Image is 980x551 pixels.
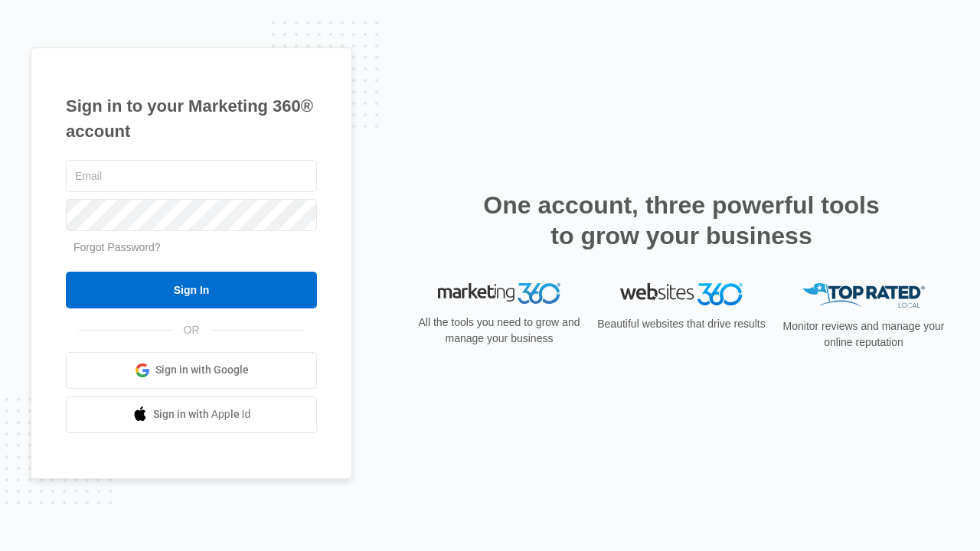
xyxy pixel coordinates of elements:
[802,283,925,308] img: Top Rated Local
[73,241,161,253] a: Forgot Password?
[66,160,317,192] input: Email
[413,315,585,347] p: All the tools you need to grow and manage your business
[173,322,211,338] span: OR
[66,396,317,433] a: Sign in with Apple Id
[438,283,560,305] img: Marketing 360
[778,318,949,350] p: Monitor reviews and manage your online reputation
[66,93,317,144] h1: Sign in to your Marketing 360® account
[620,283,743,305] img: Websites 360
[596,316,767,332] p: Beautiful websites that drive results
[479,190,884,251] h2: One account, three powerful tools to grow your business
[66,352,317,389] a: Sign in with Google
[66,272,317,308] input: Sign In
[153,406,251,422] span: Sign in with Apple Id
[155,362,249,378] span: Sign in with Google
